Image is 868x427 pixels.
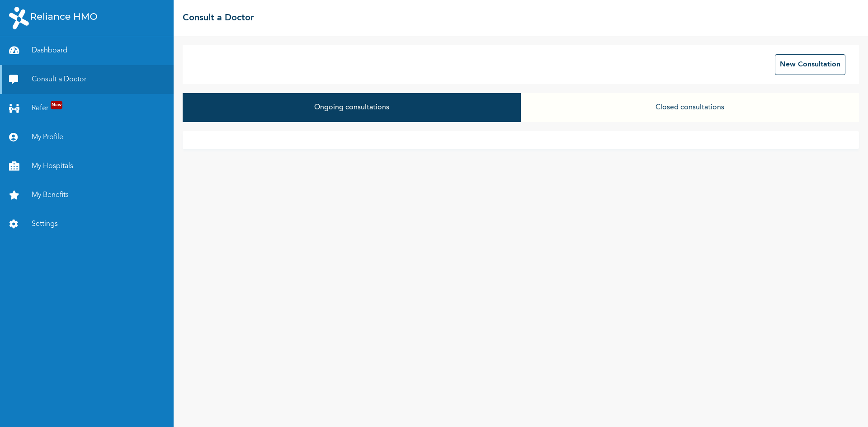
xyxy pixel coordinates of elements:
[183,93,521,122] button: Ongoing consultations
[521,93,859,122] button: Closed consultations
[9,7,97,29] img: RelianceHMO's Logo
[183,11,254,25] h2: Consult a Doctor
[51,101,62,109] span: New
[775,54,845,75] button: New Consultation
